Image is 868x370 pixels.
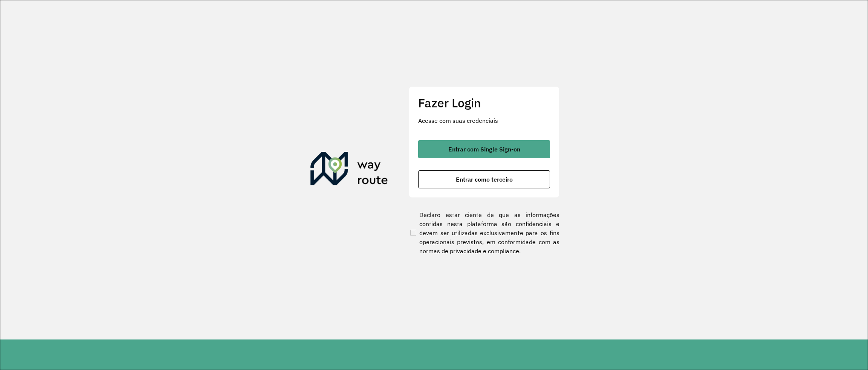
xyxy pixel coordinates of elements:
span: Entrar com Single Sign-on [448,146,520,152]
h2: Fazer Login [418,96,550,110]
button: button [418,170,550,188]
img: Roteirizador AmbevTech [310,152,388,188]
span: Entrar como terceiro [456,176,513,182]
label: Declaro estar ciente de que as informações contidas nesta plataforma são confidenciais e devem se... [409,210,559,255]
button: button [418,140,550,158]
p: Acesse com suas credenciais [418,116,550,125]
